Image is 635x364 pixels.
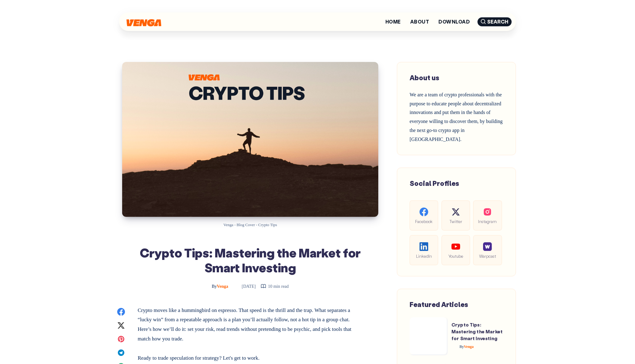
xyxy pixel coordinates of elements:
p: Ready to trade speculation for strategy? Let's get to work. [138,351,363,363]
span: Youtube [446,252,465,260]
span: About us [410,73,439,82]
img: social-youtube.99db9aba05279f803f3e7a4a838dfb6c.svg [451,242,460,251]
span: Twitter [446,218,465,225]
a: About [410,19,429,24]
span: Search [477,17,512,26]
span: We are a team of crypto professionals with the purpose to educate people about decentralized inno... [410,92,503,142]
span: Venga [460,344,474,349]
span: LinkedIn [415,252,433,260]
div: 10 min read [260,283,289,290]
span: Venga [212,284,228,289]
a: Home [385,19,401,24]
p: Crypto moves like a hummingbird on espresso. That speed is the thrill and the trap. What separate... [138,306,363,344]
span: By [212,284,217,289]
a: LinkedIn [410,235,438,265]
span: Featured Articles [410,300,468,309]
a: Facebook [410,200,438,230]
a: Youtube [442,235,470,265]
a: Instagram [473,200,502,230]
a: Crypto Tips: Mastering the Market for Smart Investing [451,322,503,341]
a: Twitter [442,200,470,230]
img: social-warpcast.e8a23a7ed3178af0345123c41633f860.png [483,242,492,251]
span: Venga - Blog Cover - Crypto Tips [224,223,277,227]
span: Warpcast [478,252,497,260]
time: [DATE] [233,284,256,289]
img: social-linkedin.be646fe421ccab3a2ad91cb58bdc9694.svg [420,242,428,251]
a: ByVenga [212,284,229,289]
h1: Crypto Tips: Mastering the Market for Smart Investing [138,245,363,275]
span: Instagram [478,218,497,225]
span: Social Profiles [410,179,459,188]
span: By [460,344,464,349]
img: Venga Blog [127,19,161,26]
a: Warpcast [473,235,502,265]
a: Download [438,19,470,24]
a: ByVenga [451,344,474,349]
span: Facebook [415,218,433,225]
img: Crypto Tips: Mastering the Market for Smart Investing [122,62,378,217]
